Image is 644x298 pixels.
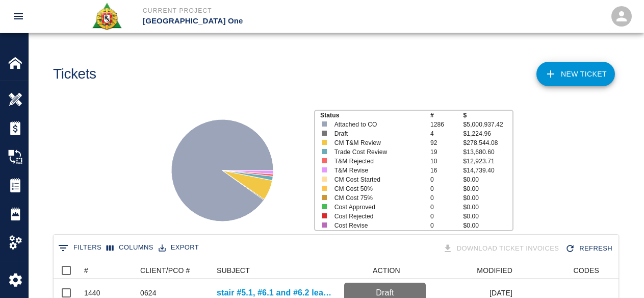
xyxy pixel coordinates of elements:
[430,184,463,193] p: 0
[84,262,88,279] div: #
[334,157,421,166] p: T&M Rejected
[339,262,431,279] div: ACTION
[334,120,421,129] p: Attached to CO
[143,6,377,15] p: Current Project
[563,240,616,258] div: Refresh the list
[430,193,463,203] p: 0
[430,138,463,147] p: 92
[217,262,250,279] div: SUBJECT
[140,262,190,279] div: CLIENT/PCO #
[84,288,100,298] div: 1440
[463,212,513,221] p: $0.00
[463,111,513,120] p: $
[463,166,513,175] p: $14,739.40
[91,2,122,31] img: Roger & Sons Concrete
[334,212,421,221] p: Cost Rejected
[334,138,421,147] p: CM T&M Review
[430,175,463,184] p: 0
[430,111,463,120] p: #
[518,262,604,279] div: CODES
[430,221,463,230] p: 0
[143,15,377,27] p: [GEOGRAPHIC_DATA] One
[463,147,513,157] p: $13,680.60
[563,240,616,258] button: Refresh
[536,62,615,86] a: NEW TICKET
[573,262,599,279] div: CODES
[593,249,644,298] iframe: Chat Widget
[477,262,512,279] div: MODIFIED
[334,221,421,230] p: Cost Revise
[334,184,421,193] p: CM Cost 50%
[463,221,513,230] p: $0.00
[334,166,421,175] p: T&M Revise
[463,203,513,212] p: $0.00
[79,262,135,279] div: #
[156,240,201,256] button: Export
[463,175,513,184] p: $0.00
[430,166,463,175] p: 16
[320,111,430,120] p: Status
[334,193,421,203] p: CM Cost 75%
[463,120,513,129] p: $5,000,937.42
[334,147,421,157] p: Trade Cost Review
[463,129,513,138] p: $1,224.96
[430,212,463,221] p: 0
[56,240,104,256] button: Show filters
[463,193,513,203] p: $0.00
[431,262,518,279] div: MODIFIED
[430,120,463,129] p: 1286
[463,138,513,147] p: $278,544.08
[334,175,421,184] p: CM Cost Started
[373,262,400,279] div: ACTION
[463,184,513,193] p: $0.00
[53,66,96,83] h1: Tickets
[140,288,157,298] div: 0624
[430,157,463,166] p: 10
[441,240,563,258] div: Tickets download in groups of 15
[430,147,463,157] p: 19
[334,129,421,138] p: Draft
[104,240,156,256] button: Select columns
[430,203,463,212] p: 0
[6,4,31,29] button: open drawer
[334,203,421,212] p: Cost Approved
[463,157,513,166] p: $12,923.71
[430,129,463,138] p: 4
[212,262,339,279] div: SUBJECT
[135,262,212,279] div: CLIENT/PCO #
